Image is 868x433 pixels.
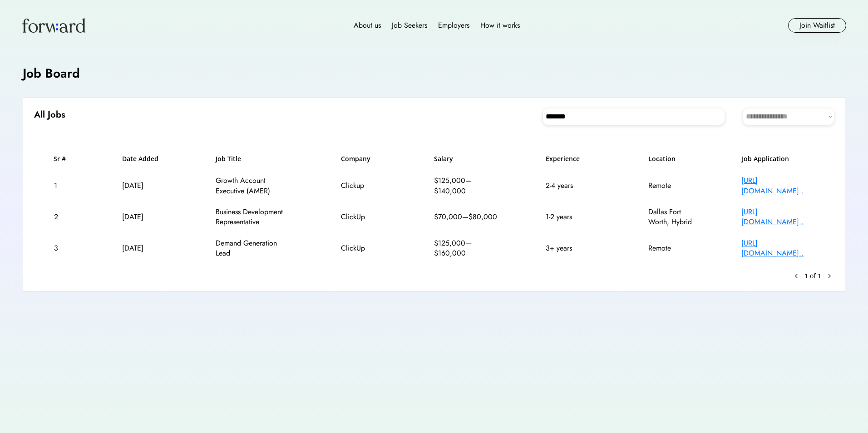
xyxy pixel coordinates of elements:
[54,181,74,191] div: 1
[434,238,498,259] div: $125,000—$160,000
[804,271,821,280] div: 1 of 1
[741,207,814,227] div: [URL][DOMAIN_NAME]..
[23,64,80,82] h4: Job Board
[122,154,168,163] h6: Date Added
[742,154,814,163] h6: Job Application
[216,207,293,227] div: Business Development Representative
[216,176,293,196] div: Growth Account Executive (AMER)
[341,212,386,222] div: ClickUp
[341,154,386,163] h6: Company
[648,154,694,163] h6: Location
[392,20,427,31] div: Job Seekers
[741,176,814,196] div: [URL][DOMAIN_NAME]..
[54,212,74,222] div: 2
[434,212,498,222] div: $70,000—$80,000
[122,212,168,222] div: [DATE]
[546,154,600,163] h6: Experience
[354,20,381,31] div: About us
[122,243,168,253] div: [DATE]
[438,20,469,31] div: Employers
[648,243,694,253] div: Remote
[546,181,600,191] div: 2-4 years
[122,181,168,191] div: [DATE]
[216,238,293,259] div: Demand Generation Lead
[341,243,386,253] div: ClickUp
[22,18,85,33] img: Forward logo
[54,243,74,253] div: 3
[792,271,801,280] button: keyboard_arrow_left
[434,154,498,163] h6: Salary
[216,154,241,163] h6: Job Title
[54,154,74,163] h6: Sr #
[546,212,600,222] div: 1-2 years
[825,271,834,280] button: chevron_right
[34,108,65,121] h6: All Jobs
[546,243,600,253] div: 3+ years
[741,238,814,259] div: [URL][DOMAIN_NAME]..
[788,18,846,33] button: Join Waitlist
[434,176,498,196] div: $125,000—$140,000
[648,181,694,191] div: Remote
[648,207,694,227] div: Dallas Fort Worth, Hybrid
[480,20,520,31] div: How it works
[341,181,386,191] div: Clickup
